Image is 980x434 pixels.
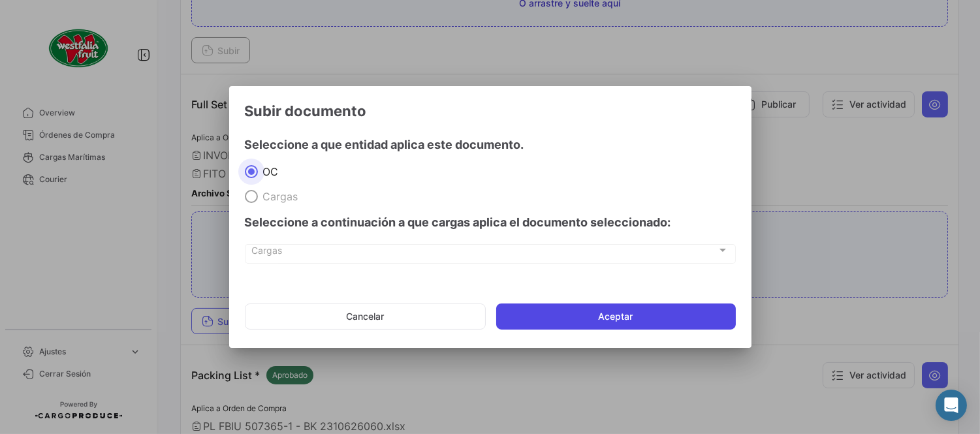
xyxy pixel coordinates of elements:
span: Cargas [258,190,298,203]
h4: Seleccione a continuación a que cargas aplica el documento seleccionado: [245,213,736,232]
h4: Seleccione a que entidad aplica este documento. [245,136,736,154]
h3: Subir documento [245,102,736,120]
button: Aceptar [496,303,736,330]
div: Abrir Intercom Messenger [936,390,967,421]
button: Cancelar [245,303,486,330]
span: OC [258,165,279,178]
span: Cargas [251,247,717,258]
